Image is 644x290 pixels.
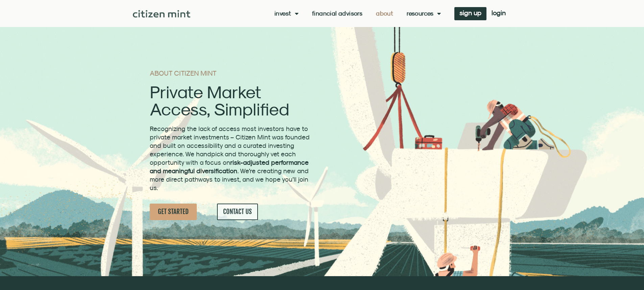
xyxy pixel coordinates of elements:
a: CONTACT US [217,204,258,220]
strong: risk-adjusted performance and meaningful diversification [150,159,309,175]
img: Citizen Mint [133,10,191,18]
span: Recognizing the lack of access most investors have to private market investments – Citizen Mint w... [150,125,310,191]
span: GET STARTED [158,208,189,216]
nav: Menu [275,10,441,17]
a: Financial Advisors [312,10,362,17]
a: Invest [275,10,299,17]
span: login [492,10,506,15]
a: sign up [454,7,486,20]
a: Resources [407,10,441,17]
span: CONTACT US [223,208,252,216]
span: sign up [459,10,481,15]
a: About [376,10,393,17]
a: login [486,7,511,20]
a: GET STARTED [150,204,197,220]
h2: Private Market Access, Simplified [150,83,312,118]
h1: ABOUT CITIZEN MINT [150,70,312,77]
